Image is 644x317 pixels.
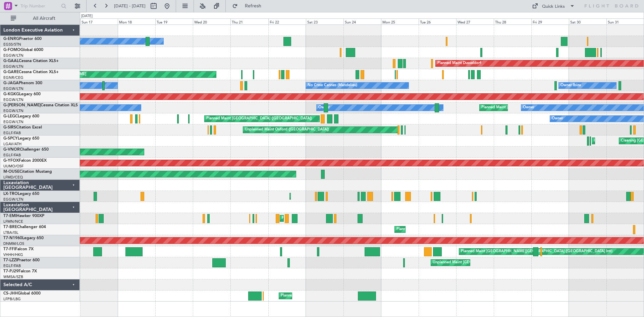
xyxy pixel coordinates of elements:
a: EGGW/LTN [3,119,23,124]
span: T7-PJ29 [3,269,18,273]
span: G-LEGC [3,114,18,118]
div: Thu 21 [230,18,268,24]
div: Sat 30 [569,18,606,24]
a: M-OUSECitation Mustang [3,170,52,174]
div: Fri 29 [531,18,569,24]
span: G-ENRG [3,37,19,41]
a: G-FOMOGlobal 6000 [3,48,43,52]
span: G-FOMO [3,48,20,52]
a: G-JAGAPhenom 300 [3,81,42,85]
div: Planned Maint Warsaw ([GEOGRAPHIC_DATA]) [396,224,477,234]
input: Trip Number [20,1,59,11]
a: G-ENRGPraetor 600 [3,37,42,41]
a: EGGW/LTN [3,64,23,69]
span: T7-LZZI [3,258,17,262]
a: DNMM/LOS [3,241,24,246]
a: T7-FFIFalcon 7X [3,247,34,251]
div: Tue 19 [155,18,193,24]
a: CS-JHHGlobal 6000 [3,292,41,296]
a: EGLF/FAB [3,263,21,268]
a: LFPB/LBG [3,297,21,302]
a: EGGW/LTN [3,86,23,91]
a: G-KGKGLegacy 600 [3,92,41,96]
div: Thu 28 [494,18,531,24]
span: G-GAAL [3,59,19,63]
div: Wed 27 [456,18,494,24]
div: Unplanned Maint Oxford ([GEOGRAPHIC_DATA]) [245,125,329,135]
div: No Crew Cannes (Mandelieu) [308,81,357,91]
div: Mon 25 [381,18,419,24]
span: LX-TRO [3,192,18,196]
a: EGLF/FAB [3,130,21,136]
span: G-YFOX [3,159,19,163]
a: LFMD/CEQ [3,175,23,180]
a: T7-BREChallenger 604 [3,225,46,229]
span: G-GARE [3,70,19,74]
a: LFMN/NCE [3,219,23,224]
a: EGSS/STN [3,42,21,47]
span: T7-BRE [3,225,17,229]
div: Mon 18 [118,18,155,24]
div: Sun 24 [343,18,381,24]
div: Tue 26 [419,18,456,24]
a: T7-N1960Legacy 650 [3,236,44,240]
a: G-SPCYLegacy 650 [3,137,39,141]
div: Sun 31 [606,18,644,24]
span: T7-FFI [3,247,15,251]
div: Planned Maint Dusseldorf [437,58,481,68]
a: G-GARECessna Citation XLS+ [3,70,59,74]
div: Quick Links [542,3,565,10]
div: Owner Ibiza [560,81,581,91]
div: Sat 23 [306,18,343,24]
a: T7-LZZIPraetor 600 [3,258,40,262]
a: WMSA/SZB [3,274,23,279]
a: T7-EMIHawker 900XP [3,214,44,218]
a: LX-TROLegacy 650 [3,192,39,196]
span: All Aircraft [17,16,71,21]
div: Owner [552,114,563,124]
a: VHHH/HKG [3,252,23,257]
span: Refresh [239,4,267,8]
div: Owner [318,103,330,113]
a: EGGW/LTN [3,108,23,113]
a: EGGW/LTN [3,97,23,102]
span: G-SPCY [3,137,18,141]
div: Owner [523,103,534,113]
span: G-SIRS [3,125,16,129]
a: EGGW/LTN [3,53,23,58]
span: CS-JHH [3,292,18,296]
button: Refresh [229,1,269,11]
div: [PERSON_NAME][GEOGRAPHIC_DATA] ([GEOGRAPHIC_DATA] Intl) [495,247,612,257]
div: Sun 17 [80,18,118,24]
span: G-VNOR [3,148,20,152]
a: G-VNORChallenger 650 [3,148,49,152]
span: T7-N1960 [3,236,22,240]
div: Planned Maint [GEOGRAPHIC_DATA] ([GEOGRAPHIC_DATA]) [481,103,587,113]
div: Wed 20 [193,18,230,24]
div: Planned Maint [GEOGRAPHIC_DATA] ([GEOGRAPHIC_DATA] Intl) [461,247,573,257]
span: M-OUSE [3,170,19,174]
span: G-[PERSON_NAME] [3,103,41,107]
div: Planned Maint [GEOGRAPHIC_DATA] ([GEOGRAPHIC_DATA]) [281,291,386,301]
span: T7-EMI [3,214,16,218]
div: Fri 22 [268,18,306,24]
a: G-YFOXFalcon 2000EX [3,159,47,163]
a: LGAV/ATH [3,142,21,147]
a: EGGW/LTN [3,197,23,202]
span: G-KGKG [3,92,19,96]
button: Quick Links [529,1,578,11]
a: LTBA/ISL [3,230,18,235]
a: T7-PJ29Falcon 7X [3,269,37,273]
a: G-SIRSCitation Excel [3,125,42,129]
a: G-GAALCessna Citation XLS+ [3,59,59,63]
a: UUMO/OSF [3,164,23,169]
a: EGLF/FAB [3,153,21,158]
div: [DATE] [81,13,93,19]
a: G-LEGCLegacy 600 [3,114,39,118]
div: Unplanned Maint [GEOGRAPHIC_DATA] ([GEOGRAPHIC_DATA]) [433,258,543,268]
a: EGNR/CEG [3,75,23,80]
button: All Aircraft [7,13,73,24]
div: Planned Maint [GEOGRAPHIC_DATA] ([GEOGRAPHIC_DATA]) [206,114,312,124]
div: Planned Maint [PERSON_NAME] [282,213,338,223]
a: G-[PERSON_NAME]Cessna Citation XLS [3,103,78,107]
